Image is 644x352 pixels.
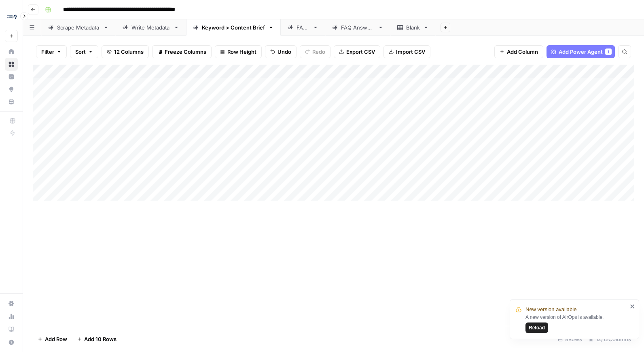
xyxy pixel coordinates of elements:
[281,19,325,36] a: FAQs
[75,48,86,56] span: Sort
[33,333,72,346] button: Add Row
[585,333,634,346] div: 12/12 Columns
[312,48,325,56] span: Redo
[341,23,375,32] div: FAQ Answers
[36,45,67,58] button: Filter
[494,45,543,58] button: Add Column
[525,322,548,333] button: Reload
[406,23,420,32] div: Blank
[630,303,636,310] button: close
[346,48,375,56] span: Export CSV
[5,336,18,349] button: Help + Support
[72,333,121,346] button: Add 10 Rows
[5,297,18,310] a: Settings
[45,335,67,343] span: Add Row
[5,95,18,108] a: Your Data
[152,45,212,58] button: Freeze Columns
[325,19,390,36] a: FAQ Answers
[297,23,309,32] div: FAQs
[41,48,54,56] span: Filter
[5,83,18,96] a: Opportunities
[265,45,297,58] button: Undo
[5,70,18,83] a: Insights
[555,333,585,346] div: 8 Rows
[165,48,206,56] span: Freeze Columns
[70,45,98,58] button: Sort
[84,335,117,343] span: Add 10 Rows
[5,58,18,71] a: Browse
[396,48,425,56] span: Import CSV
[525,314,627,333] div: A new version of AirOps is available.
[390,19,436,36] a: Blank
[507,48,538,56] span: Add Column
[131,23,170,32] div: Write Metadata
[605,48,612,55] div: 1
[300,45,330,58] button: Redo
[57,23,100,32] div: Scrape Metadata
[202,23,265,32] div: Keyword > Content Brief
[41,19,116,36] a: Scrape Metadata
[525,306,576,314] span: New version available
[5,45,18,58] a: Home
[5,323,18,336] a: Learning Hub
[278,48,291,56] span: Undo
[116,19,186,36] a: Write Metadata
[559,48,603,56] span: Add Power Agent
[186,19,281,36] a: Keyword > Content Brief
[5,310,18,323] a: Usage
[215,45,262,58] button: Row Height
[547,45,615,58] button: Add Power Agent1
[5,6,18,27] button: Workspace: Compound Growth
[383,45,430,58] button: Import CSV
[334,45,380,58] button: Export CSV
[227,48,256,56] span: Row Height
[114,48,144,56] span: 12 Columns
[102,45,149,58] button: 12 Columns
[5,9,19,24] img: Compound Growth Logo
[529,324,545,331] span: Reload
[607,48,610,55] span: 1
